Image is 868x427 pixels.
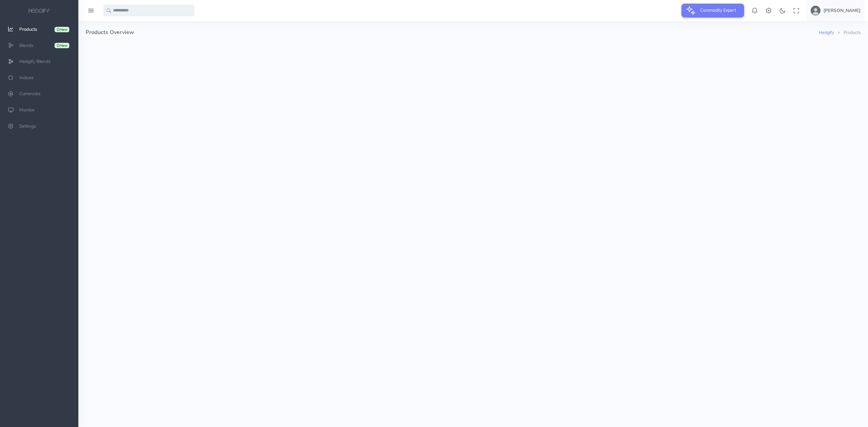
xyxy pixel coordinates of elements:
div: New [55,43,69,48]
a: Commodity Expert [681,7,744,13]
img: logo [27,8,51,14]
button: Commodity Expert [681,4,744,17]
a: Hedgify [819,30,834,36]
span: Settings [19,123,36,129]
span: Monitor [19,107,35,113]
span: Commodity Expert [697,4,740,17]
h4: Products Overview [86,21,819,44]
span: Currencies [19,91,40,97]
span: Blends [19,42,33,49]
span: Indices [19,75,33,81]
div: New [55,27,69,32]
h5: [PERSON_NAME] [823,8,860,13]
li: Products [834,30,861,36]
span: Products [19,26,37,32]
span: Hedgify Blends [19,58,50,64]
img: user-image [811,6,820,15]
